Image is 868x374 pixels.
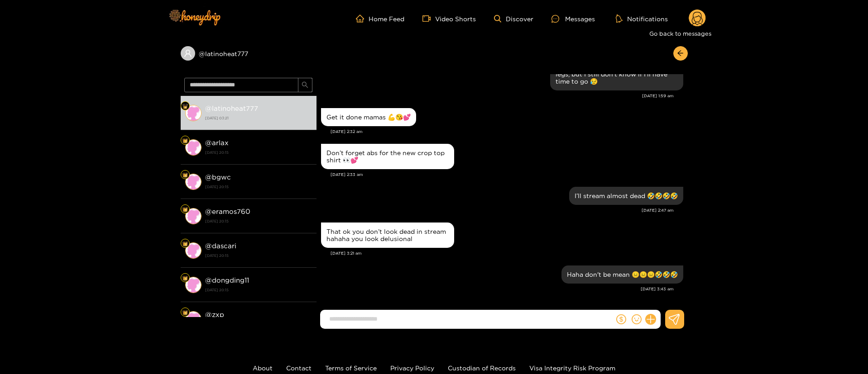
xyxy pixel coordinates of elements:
[182,207,188,212] img: Fan Level
[185,242,201,259] img: conversation
[326,149,449,164] div: Don’t forget abs for the new crop top shirt 👀💕
[205,139,229,147] strong: @ arlax
[184,49,192,57] span: user
[205,114,312,122] strong: [DATE] 03:21
[494,15,533,23] a: Discover
[185,311,201,327] img: conversation
[556,71,678,85] div: legs, but I still don't know if I'll have time to go 😥
[205,183,312,191] strong: [DATE] 20:15
[448,365,516,371] a: Custodian of Records
[356,14,404,23] a: Home Feed
[321,108,416,126] div: Aug. 26, 2:32 am
[205,286,312,294] strong: [DATE] 20:15
[253,365,273,371] a: About
[185,139,201,156] img: conversation
[550,65,683,90] div: Aug. 26, 1:59 am
[567,271,678,278] div: Haha don't be mean 😑😑😑🤣🤣🤣
[616,314,626,324] span: dollar
[205,148,312,156] strong: [DATE] 20:15
[561,265,683,284] div: Aug. 26, 3:43 am
[422,14,435,23] span: video-camera
[677,50,684,57] span: arrow-left
[331,250,683,256] div: [DATE] 3:21 am
[321,144,454,169] div: Aug. 26, 2:33 am
[551,14,595,24] div: Messages
[185,277,201,293] img: conversation
[205,276,249,284] strong: @ dongding11
[321,93,674,99] div: [DATE] 1:59 am
[205,173,231,181] strong: @ bgwc
[298,78,312,92] button: search
[356,14,369,23] span: home
[205,208,250,215] strong: @ eramos760
[632,314,642,324] span: smile
[182,138,188,143] img: Fan Level
[182,104,188,109] img: Fan Level
[326,228,449,242] div: That ok you don’t look dead in stream hahaha you look delusional
[321,223,454,248] div: Aug. 26, 3:21 am
[185,105,201,121] img: conversation
[205,242,236,250] strong: @ dascari
[205,217,312,225] strong: [DATE] 20:15
[569,187,683,205] div: Aug. 26, 2:47 am
[182,172,188,178] img: Fan Level
[321,207,674,213] div: [DATE] 2:47 am
[326,114,411,121] div: Get it done mamas 💪😘💕
[422,14,476,23] a: Video Shorts
[182,241,188,246] img: Fan Level
[302,81,308,89] span: search
[185,208,201,224] img: conversation
[181,46,317,61] div: @latinoheat777
[614,312,628,326] button: dollar
[673,46,688,61] button: arrow-left
[529,365,615,371] a: Visa Integrity Risk Program
[205,251,312,260] strong: [DATE] 20:15
[331,171,683,178] div: [DATE] 2:33 am
[575,192,678,199] div: I’ll stream almost dead 🤣🤣🤣🤣
[321,286,674,292] div: [DATE] 3:43 am
[331,128,683,135] div: [DATE] 2:32 am
[205,311,224,318] strong: @ zxp
[205,104,258,112] strong: @ latinoheat777
[325,365,377,371] a: Terms of Service
[390,365,434,371] a: Privacy Policy
[286,365,312,371] a: Contact
[185,174,201,190] img: conversation
[182,275,188,281] img: Fan Level
[182,310,188,315] img: Fan Level
[613,14,671,23] button: Notifications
